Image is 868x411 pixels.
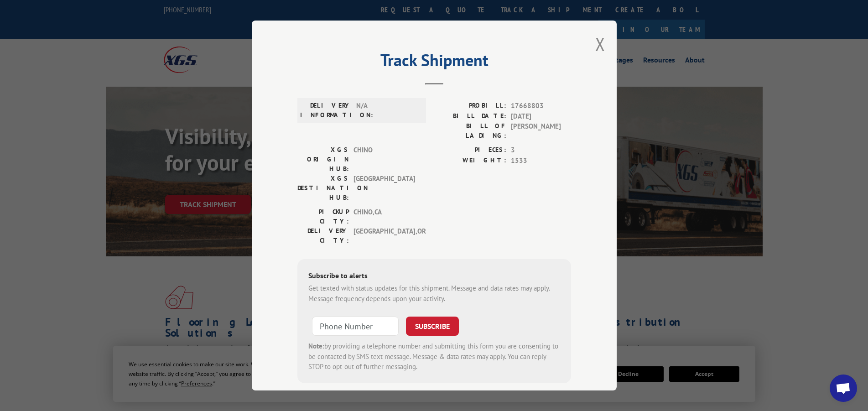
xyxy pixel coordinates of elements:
label: PIECES: [434,145,506,156]
label: PICKUP CITY: [297,207,349,226]
span: N/A [356,101,418,120]
button: Close modal [595,32,605,56]
span: 3 [511,145,571,156]
label: DELIVERY INFORMATION: [300,101,352,120]
label: WEIGHT: [434,156,506,166]
input: Phone Number [312,317,399,336]
span: CHINO , CA [353,207,415,226]
span: [GEOGRAPHIC_DATA] , OR [353,226,415,245]
label: XGS DESTINATION HUB: [297,174,349,203]
span: 17668803 [511,101,571,111]
label: BILL DATE: [434,111,506,122]
span: [GEOGRAPHIC_DATA] [353,174,415,203]
label: PROBILL: [434,101,506,111]
label: XGS ORIGIN HUB: [297,145,349,174]
div: by providing a telephone number and submitting this form you are consenting to be contacted by SM... [308,341,560,372]
span: CHINO [353,145,415,174]
div: Subscribe to alerts [308,270,560,283]
h2: Track Shipment [297,54,571,71]
label: DELIVERY CITY: [297,226,349,245]
span: [DATE] [511,111,571,122]
button: SUBSCRIBE [406,317,459,336]
div: Get texted with status updates for this shipment. Message and data rates may apply. Message frequ... [308,283,560,304]
span: 1533 [511,156,571,166]
label: BILL OF LADING: [434,121,506,140]
div: Open chat [830,375,857,402]
strong: Note: [308,342,324,350]
span: [PERSON_NAME] [511,121,571,140]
